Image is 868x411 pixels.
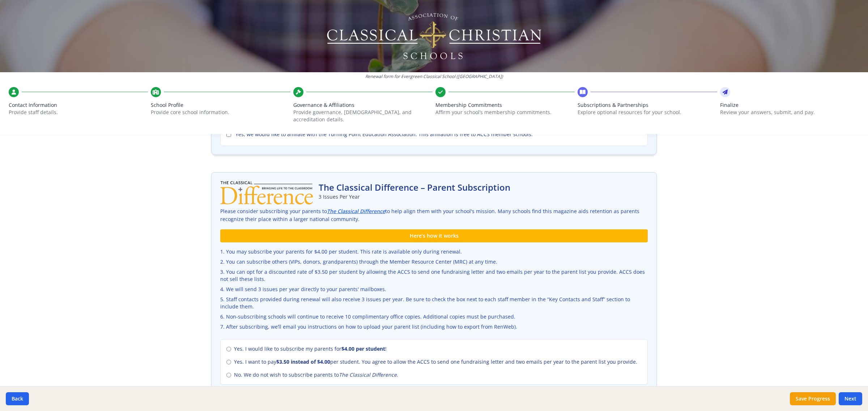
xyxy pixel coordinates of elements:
[220,323,648,330] li: After subscribing, we’ll email you instructions on how to upload your parent list (including how ...
[220,313,648,320] li: Non-subscribing schools will continue to receive 10 complimentary office copies. Additional copie...
[720,109,859,116] p: Review your answers, submit, and pay.
[578,101,717,109] span: Subscriptions & Partnerships
[220,229,648,242] div: Here’s how it works
[220,296,648,310] li: Staff contacts provided during renewal will also receive 3 issues per year. Be sure to check the ...
[341,345,385,352] strong: $4.00 per student
[151,109,290,116] p: Provide core school information.
[435,101,575,109] span: Membership Commitments
[234,358,637,365] span: Yes. I want to pay per student. You agree to allow the ACCS to send one fundraising letter and tw...
[226,373,231,377] input: No. We do not wish to subscribe parents toThe Classical Difference.
[220,248,648,255] li: You may subscribe your parents for $4.00 per student. This rate is available only during renewal.
[326,11,542,61] img: Logo
[6,392,29,405] button: Back
[234,371,398,378] span: No. We do not wish to subscribe parents to .
[234,345,387,352] span: Yes. I would like to subscribe my parents for !
[9,109,148,116] p: Provide staff details.
[9,101,148,109] span: Contact Information
[293,109,433,123] p: Provide governance, [DEMOGRAPHIC_DATA], and accreditation details.
[220,207,648,224] p: Please consider subscribing your parents to to help align them with your school's mission. Many s...
[151,101,290,109] span: School Profile
[220,268,648,283] li: You can opt for a discounted rate of $3.50 per student by allowing the ACCS to send one fundraisi...
[435,109,575,116] p: Affirm your school’s membership commitments.
[226,360,231,364] input: Yes. I want to pay$3.50 instead of $4.00per student. You agree to allow the ACCS to send one fund...
[220,181,313,204] img: The Classical Difference
[220,286,648,293] li: We will send 3 issues per year directly to your parents' mailboxes.
[720,101,859,109] span: Finalize
[293,101,433,109] span: Governance & Affiliations
[319,182,510,193] h2: The Classical Difference – Parent Subscription
[327,207,385,216] a: The Classical Difference
[276,358,330,365] strong: $3.50 instead of $4.00
[578,109,717,116] p: Explore optional resources for your school.
[839,392,862,405] button: Next
[319,193,510,200] p: 3 Issues Per Year
[226,347,231,351] input: Yes. I would like to subscribe my parents for$4.00 per student!
[790,392,836,405] button: Save Progress
[339,371,397,378] em: The Classical Difference
[220,258,648,265] li: You can subscribe others (VIPs, donors, grandparents) through the Member Resource Center (MRC) at...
